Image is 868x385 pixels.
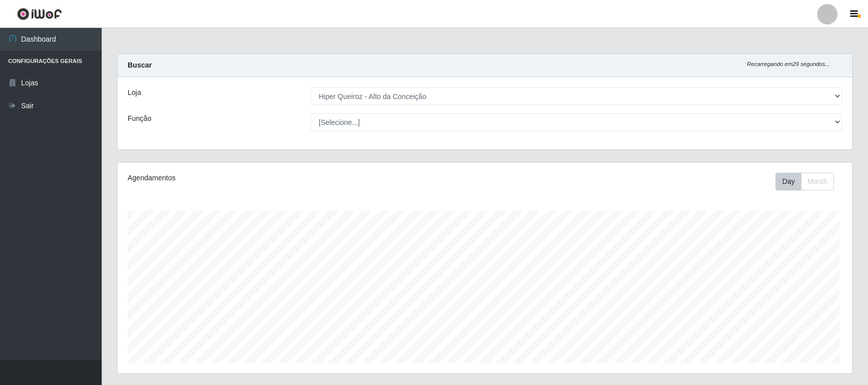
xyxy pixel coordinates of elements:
label: Loja [128,87,141,98]
button: Month [801,173,834,190]
strong: Buscar [128,61,152,69]
i: Recarregando em 29 segundos... [747,61,830,67]
div: First group [775,173,834,190]
div: Toolbar with button groups [775,173,842,190]
img: CoreUI Logo [17,8,62,20]
button: Day [775,173,801,190]
div: Agendamentos [128,173,416,183]
label: Função [128,113,152,124]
